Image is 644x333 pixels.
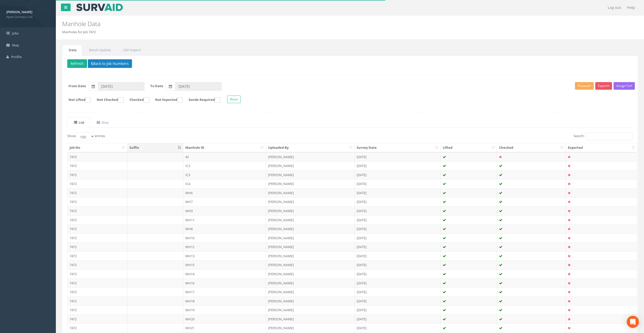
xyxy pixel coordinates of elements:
a: Batch Update [82,45,116,55]
td: MH14 [183,269,266,279]
td: [PERSON_NAME] [266,215,355,225]
label: Not Lifted [63,97,91,103]
td: 7472 [68,197,127,206]
td: [PERSON_NAME] [266,206,355,215]
button: Refresh [67,59,87,68]
a: Data [62,45,82,55]
td: [DATE] [355,269,441,279]
td: IC2 [183,161,266,170]
td: 7472 [68,251,127,261]
label: To Date [150,84,163,88]
td: MH16 [183,279,266,288]
span: Apex Surveys Ltd [6,14,49,19]
td: [PERSON_NAME] [266,251,355,261]
span: Map [12,43,19,47]
button: Preview [575,82,594,90]
td: [PERSON_NAME] [266,224,355,233]
td: MH11 [183,215,266,225]
th: Job No: activate to sort column ascending [68,143,127,152]
h2: Manhole Data [62,21,540,27]
input: From Date [98,82,144,91]
td: [PERSON_NAME] [266,297,355,306]
td: 7472 [68,233,127,243]
td: [DATE] [355,197,441,206]
th: Survey Date: activate to sort column ascending [355,143,441,152]
label: Show entries [67,133,105,140]
a: Map [90,117,114,128]
td: [PERSON_NAME] [266,260,355,269]
td: MH21 [183,323,266,332]
td: MH15 [183,260,266,269]
label: Not Checked [92,97,124,103]
td: MH10 [183,233,266,243]
td: 7472 [68,297,127,306]
td: [DATE] [355,188,441,197]
td: IC3 [183,170,266,179]
td: IC4 [183,179,266,188]
td: MH20 [183,314,266,324]
td: [DATE] [355,279,441,288]
td: 7472 [68,188,127,197]
label: Not Exported [150,97,183,103]
td: [DATE] [355,242,441,251]
button: Export [595,82,612,90]
label: Sonde Required [184,97,220,103]
th: Checked: activate to sort column ascending [497,143,566,152]
td: 7472 [68,161,127,170]
td: [DATE] [355,314,441,324]
td: MH6 [183,188,266,197]
td: [DATE] [355,152,441,161]
td: [DATE] [355,224,441,233]
td: 7472 [68,269,127,279]
td: MH7 [183,197,266,206]
td: MH9 [183,206,266,215]
span: Jobs [12,31,19,35]
span: Profile [11,54,22,59]
td: [PERSON_NAME] [266,197,355,206]
td: [DATE] [355,305,441,314]
td: [PERSON_NAME] [266,179,355,188]
button: Reset [227,96,241,103]
select: Showentries [76,133,95,140]
li: Manholes for Job 7472 [62,30,96,34]
div: Open Intercom Messenger [627,316,639,328]
td: 7472 [68,305,127,314]
td: 7472 [68,152,127,161]
button: Back to Job Numbers [88,59,132,68]
td: MH12 [183,242,266,251]
td: [PERSON_NAME] [266,152,355,161]
th: Suffix: activate to sort column descending [127,143,183,152]
th: Uploaded By: activate to sort column ascending [266,143,355,152]
td: [DATE] [355,206,441,215]
td: 7472 [68,260,127,269]
label: Checked [124,97,149,103]
td: [DATE] [355,323,441,332]
td: 7472 [68,224,127,233]
a: CSV Import [117,45,146,55]
td: [PERSON_NAME] [266,323,355,332]
td: [DATE] [355,297,441,306]
td: [DATE] [355,161,441,170]
input: Search: [586,133,633,140]
td: [PERSON_NAME] [266,269,355,279]
td: 7472 [68,170,127,179]
td: 7472 [68,314,127,324]
td: MH13 [183,251,266,261]
td: 7472 [68,287,127,297]
th: Exported: activate to sort column ascending [566,143,637,152]
td: [PERSON_NAME] [266,242,355,251]
button: Assign To [614,82,635,90]
td: 42 [183,152,266,161]
label: Search: [573,133,633,140]
td: 7472 [68,323,127,332]
td: [PERSON_NAME] [266,287,355,297]
td: MH18 [183,297,266,306]
td: [DATE] [355,170,441,179]
td: 7472 [68,242,127,251]
td: MH8 [183,224,266,233]
th: Lifted: activate to sort column ascending [441,143,497,152]
td: 7472 [68,206,127,215]
td: MH19 [183,305,266,314]
th: Manhole ID: activate to sort column ascending [183,143,266,152]
td: [PERSON_NAME] [266,170,355,179]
